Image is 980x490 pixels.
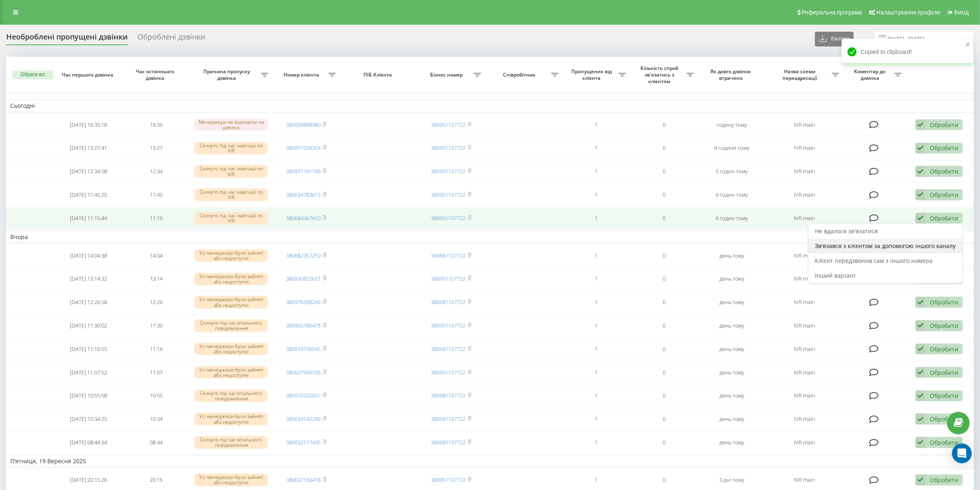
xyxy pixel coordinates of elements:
div: Обробити [930,214,958,222]
td: IVR main [766,338,843,360]
a: 380930852621 [286,275,321,282]
td: [DATE] 11:07:52 [55,362,123,383]
a: 380939898980 [286,121,321,128]
a: 380637956105 [286,369,321,376]
td: 1 [563,408,631,430]
td: 1 [563,245,631,267]
a: 380682357259 [286,252,321,259]
a: 380951107722 [431,144,466,151]
td: IVR main [766,268,843,290]
a: 380951107722 [431,275,466,282]
td: [DATE] 10:34:25 [55,408,123,430]
td: IVR main [766,245,843,267]
td: Сьогодні [6,100,974,112]
td: 1 [563,315,631,337]
td: IVR main [766,362,843,383]
td: 0 [630,207,698,229]
td: 11:15 [122,207,190,229]
div: Усі менеджери були зайняті або недоступні [194,273,268,285]
a: 380634142299 [286,415,321,423]
td: 1 [563,137,631,159]
div: Необроблені пропущені дзвінки [6,33,128,45]
td: 1 [563,114,631,136]
a: 380681107722 [431,252,466,259]
td: 12:34 [122,160,190,182]
div: Обробити [930,476,958,484]
div: Copied to clipboard! [842,39,973,65]
div: Обробити [930,322,958,330]
div: Скинуто під час навігації по IVR [194,142,268,154]
td: 0 [630,114,698,136]
span: Коментар до дзвінка [847,68,895,81]
div: Усі менеджери були зайняті або недоступні [194,366,268,379]
span: Час першого дзвінка [62,72,115,78]
td: 0 [630,432,698,453]
a: 380681107722 [431,415,466,423]
div: Обробити [930,121,958,129]
td: [DATE] 11:16:55 [55,338,123,360]
td: 12:26 [122,291,190,313]
div: Обробити [930,369,958,376]
td: 0 [630,291,698,313]
td: [DATE] 11:45:20 [55,184,123,206]
td: день тому [698,338,766,360]
a: 380974736045 [286,345,321,353]
a: 380681107722 [431,345,466,353]
div: Усі менеджери були зайняті або недоступні [194,249,268,262]
td: [DATE] 12:26:58 [55,291,123,313]
a: 380951107722 [431,214,466,222]
a: 380976298249 [286,298,321,306]
td: [DATE] 11:15:44 [55,207,123,229]
td: [DATE] 11:30:02 [55,315,123,337]
div: Усі менеджери були зайняті або недоступні [194,413,268,425]
td: П’ятниця, 19 Вересня 2025 [6,455,974,467]
td: 0 [630,362,698,383]
td: 1 [563,291,631,313]
span: Інший варіант [815,272,856,279]
td: 11:30 [122,315,190,337]
a: 380951107722 [431,121,466,128]
div: Усі менеджери були зайняті або недоступні [194,474,268,486]
a: 380971191190 [286,167,321,175]
div: Обробити [930,415,958,423]
span: Пропущених від клієнта [567,68,619,81]
td: день тому [698,432,766,453]
div: Обробити [930,439,958,446]
div: Оброблені дзвінки [137,33,205,45]
td: 0 [630,160,698,182]
button: Обрати всі [12,70,54,79]
td: 14:04 [122,245,190,267]
td: 10:34 [122,408,190,430]
a: 380681107722 [431,439,466,446]
td: день тому [698,315,766,337]
span: Назва схеми переадресації [770,68,831,81]
td: 13:27 [122,137,190,159]
td: 11:16 [122,338,190,360]
td: 6 годин тому [698,184,766,206]
td: 1 [563,385,631,406]
td: 13:14 [122,268,190,290]
div: Обробити [930,144,958,152]
td: 5 годин тому [698,160,766,182]
a: 380681107722 [431,392,466,399]
div: Скинуто під час навігації по IVR [194,165,268,177]
td: 1 [563,268,631,290]
span: Час останнього дзвінка [129,68,183,81]
td: 1 [563,338,631,360]
a: 380637163418 [286,476,321,483]
a: 380951107722 [431,369,466,376]
div: Усі менеджери були зайняті або недоступні [194,296,268,308]
button: close [965,41,971,49]
td: 0 [630,315,698,337]
td: [DATE] 16:35:18 [55,114,123,136]
td: день тому [698,362,766,383]
td: 0 [630,245,698,267]
div: Скинуто під час навігації по IVR [194,212,268,224]
button: Експорт [815,32,854,46]
span: ПІБ Клієнта [347,72,410,78]
td: IVR main [766,207,843,229]
td: IVR main [766,315,843,337]
a: 380955786478 [286,322,321,329]
a: 380951107722 [431,476,466,483]
td: 1 [563,362,631,383]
